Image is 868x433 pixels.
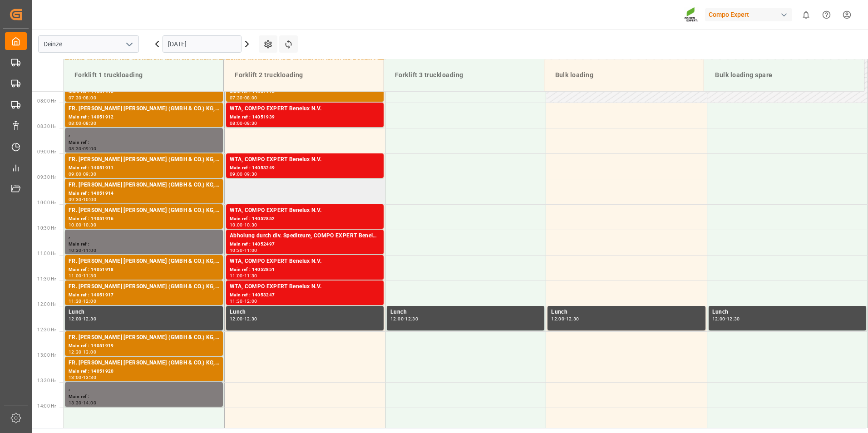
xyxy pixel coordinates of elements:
input: Type to search/select [38,35,139,53]
div: - [404,317,405,321]
div: Main ref : 14051919 [69,342,219,350]
div: - [82,401,83,405]
div: Main ref : 14052852 [230,215,380,223]
span: 11:30 Hr [37,276,56,281]
div: Main ref : 14052851 [230,266,380,274]
div: 07:30 [69,96,82,100]
span: 10:00 Hr [37,200,56,205]
div: - [82,223,83,227]
span: 08:00 Hr [37,98,56,103]
button: open menu [122,37,136,51]
div: 11:30 [83,274,96,278]
div: - [82,317,83,321]
div: 08:00 [69,121,82,125]
div: 10:00 [230,223,243,227]
div: 13:30 [69,401,82,405]
div: FR. [PERSON_NAME] [PERSON_NAME] (GMBH & CO.) KG, COMPO EXPERT Benelux N.V. [69,359,219,368]
div: FR. [PERSON_NAME] [PERSON_NAME] (GMBH & CO.) KG, COMPO EXPERT Benelux N.V. [69,181,219,190]
div: 12:00 [390,317,404,321]
div: 12:30 [244,317,257,321]
div: 12:00 [551,317,564,321]
div: 09:30 [69,197,82,202]
span: 12:00 Hr [37,302,56,307]
div: 12:30 [405,317,418,321]
img: Screenshot%202023-09-29%20at%2010.02.21.png_1712312052.png [684,7,699,23]
div: 09:30 [83,172,96,176]
div: 08:00 [83,96,96,100]
div: 09:30 [244,172,257,176]
div: Main ref : 14053247 [230,291,380,299]
button: Help Center [816,5,837,25]
div: - [564,317,566,321]
div: , [69,231,219,241]
div: - [82,197,83,202]
div: - [725,317,727,321]
div: WTA, COMPO EXPERT Benelux N.V. [230,282,380,291]
div: - [82,350,83,354]
div: Lunch [551,308,701,317]
div: Lunch [712,308,863,317]
div: - [243,172,244,176]
div: 12:00 [244,299,257,303]
div: Main ref : 14053249 [230,164,380,172]
div: 09:00 [230,172,243,176]
div: - [82,172,83,176]
div: 12:00 [83,299,96,303]
div: FR. [PERSON_NAME] [PERSON_NAME] (GMBH & CO.) KG, COMPO EXPERT Benelux N.V. [69,104,219,113]
div: 13:00 [69,375,82,379]
div: 11:00 [69,274,82,278]
div: 08:00 [244,96,257,100]
div: Lunch [390,308,541,317]
div: 08:30 [244,121,257,125]
span: 10:30 Hr [37,226,56,231]
div: Main ref : 14051939 [230,113,380,121]
div: Bulk loading spare [711,67,857,84]
div: Main ref : [69,139,219,147]
span: 08:30 Hr [37,124,56,129]
div: - [243,96,244,100]
div: Main ref : 14052497 [230,241,380,248]
div: 13:00 [83,350,96,354]
div: 11:30 [244,274,257,278]
div: - [243,223,244,227]
div: 07:30 [230,96,243,100]
div: 09:00 [83,147,96,151]
div: 13:30 [83,375,96,379]
div: 08:30 [69,147,82,151]
div: - [82,96,83,100]
div: Main ref : 14051912 [69,113,219,121]
div: Main ref : 14051913 [230,88,380,96]
div: 12:30 [566,317,579,321]
div: Lunch [230,308,380,317]
div: Main ref : 14051917 [69,291,219,299]
div: - [82,121,83,125]
div: 08:30 [83,121,96,125]
span: 11:00 Hr [37,251,56,256]
div: 11:00 [244,248,257,252]
div: FR. [PERSON_NAME] [PERSON_NAME] (GMBH & CO.) KG, COMPO EXPERT Benelux N.V. [69,333,219,342]
div: 14:00 [83,401,96,405]
div: WTA, COMPO EXPERT Benelux N.V. [230,206,380,215]
span: 13:30 Hr [37,378,56,383]
div: 10:30 [69,248,82,252]
div: Main ref : 14051918 [69,266,219,274]
div: 11:00 [83,248,96,252]
div: - [82,375,83,379]
div: FR. [PERSON_NAME] [PERSON_NAME] (GMBH & CO.) KG, COMPO EXPERT Benelux N.V. [69,282,219,291]
div: Compo Expert [705,8,792,21]
div: Lunch [69,308,219,317]
div: 10:00 [69,223,82,227]
div: FR. [PERSON_NAME] [PERSON_NAME] (GMBH & CO.) KG, COMPO EXPERT Benelux N.V. [69,206,219,215]
div: Main ref : 14051911 [69,164,219,172]
span: 09:30 Hr [37,175,56,180]
div: 11:30 [69,299,82,303]
div: Forklift 3 truckloading [391,67,537,84]
button: show 0 new notifications [796,5,816,25]
span: 13:00 Hr [37,353,56,358]
div: 11:00 [230,274,243,278]
div: Main ref : 14051916 [69,215,219,223]
div: - [243,274,244,278]
div: 11:30 [230,299,243,303]
div: - [243,121,244,125]
div: 12:30 [83,317,96,321]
